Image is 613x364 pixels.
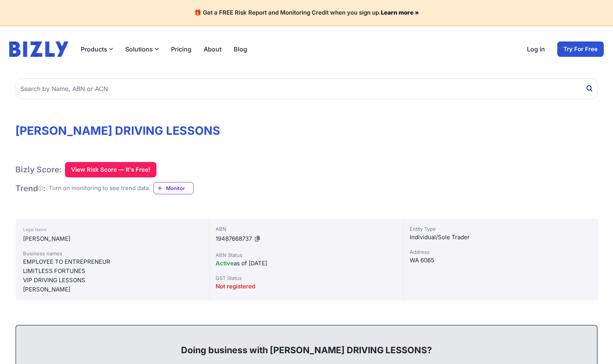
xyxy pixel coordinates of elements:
[381,9,419,16] a: Learn more »
[557,41,604,57] a: Try For Free
[527,45,545,54] a: Log in
[23,276,201,285] div: VIP DRIVING LESSONS
[216,274,397,282] div: GST Status
[23,250,201,257] div: Business names
[23,225,201,234] div: Legal Name
[216,260,234,267] span: Active
[166,184,193,192] span: Monitor
[410,225,591,233] div: Entity Type
[9,9,604,17] h4: 🎁 Get a FREE Risk Report and Monitoring Credit when you sign up.
[410,233,591,242] div: Individual/Sole Trader
[153,182,194,194] a: Monitor
[24,332,589,356] div: Doing business with [PERSON_NAME] DRIVING LESSONS?
[410,248,591,256] div: Address
[23,266,201,276] div: LIMITLESS FORTUNES
[15,183,46,194] h1: Trend :
[23,234,201,243] div: [PERSON_NAME]
[125,45,159,54] button: Solutions
[15,124,598,137] h1: [PERSON_NAME] DRIVING LESSONS
[81,45,113,54] button: Products
[171,45,191,54] a: Pricing
[23,285,201,294] div: [PERSON_NAME]
[216,251,397,259] div: ABN Status
[216,283,255,290] span: Not registered
[15,164,62,175] h1: Bizly Score:
[410,256,591,265] div: WA 6065
[49,184,150,193] div: Turn on monitoring to see trend data.
[23,257,201,266] div: EMPLOYEE TO ENTREPRENEUR
[204,45,221,54] a: About
[216,259,397,268] div: as of [DATE]
[216,235,252,242] span: 19487668737
[234,45,247,54] a: Blog
[15,78,598,99] input: Search by Name, ABN or ACN
[65,162,156,177] button: View Risk Score — It's Free!
[216,225,397,233] div: ABN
